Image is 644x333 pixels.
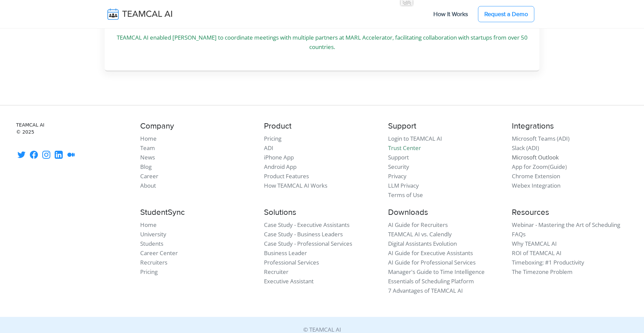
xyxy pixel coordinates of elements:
[264,249,307,257] a: Business Leader
[388,221,448,229] a: AI Guide for Recruiters
[140,268,158,276] a: Pricing
[512,249,561,257] a: ROI of TEAMCAL AI
[388,153,409,161] a: Support
[388,172,407,180] a: Privacy
[512,258,584,266] a: Timeboxing: #1 Productivity
[388,240,457,247] a: Digital Assistants Evolution
[264,277,314,285] a: Executive Assistant
[388,258,476,266] a: AI Guide for Professional Services
[140,144,155,152] a: Team
[388,182,419,189] a: LLM Privacy
[512,135,570,142] a: Microsoft Teams (ADI)
[264,221,350,229] a: Case Study - Executive Assistants
[388,268,485,276] a: Manager's Guide to Time Intelligence
[105,33,539,52] p: TEAMCAL AI enabled [PERSON_NAME] to coordinate meetings with multiple partners at MARL Accelerato...
[264,122,380,131] h4: Product
[388,230,452,238] a: TEAMCAL AI vs. Calendly
[264,268,288,276] a: Recruiter
[388,277,474,285] a: Essentials of Scheduling Platform
[388,249,473,257] a: AI Guide for Executive Assistants
[512,122,628,131] h4: Integrations
[264,153,294,161] a: iPhone App
[512,268,573,276] a: The Timezone Problem
[140,122,256,131] h4: Company
[512,162,628,172] li: ( )
[512,144,539,152] a: Slack (ADI)
[140,258,167,266] a: Recruiters
[264,135,281,142] a: Pricing
[512,163,548,171] a: App for Zoom
[512,230,526,238] a: FAQs
[264,230,343,238] a: Case Study - Business Leaders
[264,240,352,247] a: Case Study - Professional Services
[140,240,163,247] a: Students
[427,7,475,21] a: How It Works
[264,172,309,180] a: Product Features
[140,135,157,142] a: Home
[140,172,158,180] a: Career
[264,258,319,266] a: Professional Services
[388,287,463,294] a: 7 Advantages of TEAMCAL AI
[140,163,152,171] a: Blog
[140,182,156,189] a: About
[512,221,620,229] a: Webinar - Mastering the Art of Scheduling
[264,208,380,218] h4: Solutions
[512,208,628,218] h4: Resources
[478,6,534,22] a: Request a Demo
[550,163,565,171] a: Guide
[140,153,155,161] a: News
[140,230,166,238] a: University
[264,144,273,152] a: ADI
[140,221,157,229] a: Home
[388,144,421,152] a: Trust Center
[140,249,178,257] a: Career Center
[388,208,504,218] h4: Downloads
[512,172,560,180] a: Chrome Extension
[388,163,409,171] a: Security
[388,191,423,199] a: Terms of Use
[388,122,504,131] h4: Support
[388,135,442,142] a: Login to TEAMCAL AI
[16,122,132,136] small: TEAMCAL AI © 2025
[512,153,559,161] a: Microsoft Outlook
[264,163,297,171] a: Android App
[512,182,560,189] a: Webex Integration
[140,208,256,218] h4: StudentSync
[512,240,557,247] a: Why TEAMCAL AI
[264,182,327,189] a: How TEAMCAL AI Works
